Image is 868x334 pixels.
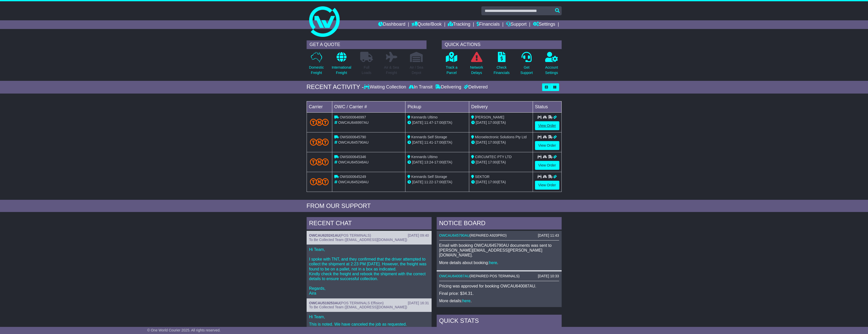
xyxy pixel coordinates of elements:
[407,160,467,165] div: - (ETA)
[446,65,457,75] p: Track a Parcel
[538,233,559,238] div: [DATE] 11:43
[411,155,438,159] span: Kennards Ultimo
[332,52,352,78] a: InternationalFreight
[407,179,467,185] div: - (ETA)
[309,314,429,319] p: Hi Team,
[384,65,399,75] p: Air & Sea Freight
[545,65,558,75] p: Account Settings
[338,140,369,144] span: OWCAU645790AU
[412,20,441,29] a: Quote/Book
[412,180,423,184] span: [DATE]
[340,115,366,119] span: OWS000646997
[407,120,467,125] div: - (ETA)
[475,135,527,139] span: Microelectronic Solutions Pty Ltd
[439,298,559,303] p: More details: .
[535,181,559,190] a: View Order
[338,180,369,184] span: OWCAU645249AU
[533,101,561,112] td: Status
[448,20,470,29] a: Tracking
[538,274,559,278] div: [DATE] 10:33
[424,180,433,184] span: 11:22
[488,120,497,125] span: 17:00
[437,315,562,328] div: Quick Stats
[476,120,487,125] span: [DATE]
[439,274,559,278] div: ( )
[475,115,504,119] span: [PERSON_NAME]
[408,301,429,305] div: [DATE] 16:31
[462,299,470,303] a: here
[434,180,443,184] span: 17:00
[332,101,405,112] td: OWC / Carrier #
[412,140,423,144] span: [DATE]
[494,65,510,75] p: Check Financials
[471,120,531,125] div: (ETA)
[471,274,518,278] span: REPAIRED POS TERMINALS
[307,40,427,49] div: GET A QUOTE
[471,160,531,165] div: (ETA)
[341,233,370,237] span: POS TERMINALS
[310,119,329,126] img: TNT_Domestic.png
[309,233,429,238] div: ( )
[364,84,407,90] div: Waiting Collection
[437,217,562,231] div: NOTICE BOARD
[520,52,533,78] a: GetSupport
[488,140,497,144] span: 17:00
[309,238,407,242] span: To Be Collected Team ([EMAIL_ADDRESS][DOMAIN_NAME])
[545,52,558,78] a: AccountSettings
[424,140,433,144] span: 11:41
[477,20,500,29] a: Financials
[475,175,490,179] span: SEKTOR
[341,301,383,305] span: POS TERMINALS Effision
[424,160,433,164] span: 13:24
[476,140,487,144] span: [DATE]
[340,175,366,179] span: OWS000645249
[310,139,329,145] img: TNT_Domestic.png
[434,120,443,125] span: 17:00
[307,83,364,91] div: RECENT ACTIVITY -
[309,52,324,78] a: DomesticFreight
[309,247,429,296] p: Hi Team, I spoke with TNT, and they confirmed that the driver attempted to collect the shipment a...
[310,178,329,185] img: TNT_Domestic.png
[309,65,324,75] p: Domestic Freight
[411,135,447,139] span: Kennards Self Storage
[489,261,497,265] a: here
[475,155,512,159] span: CIRCUMTEC PTY LTD
[470,65,483,75] p: Network Delays
[378,20,405,29] a: Dashboard
[434,84,463,90] div: Delivering
[407,84,434,90] div: In Transit
[307,202,562,210] div: FROM OUR SUPPORT
[439,233,559,238] div: ( )
[309,233,340,237] a: OWCAU620241AU
[439,260,559,265] p: More details about booking: .
[488,180,497,184] span: 17:00
[506,20,527,29] a: Support
[408,233,429,238] div: [DATE] 09:40
[340,155,366,159] span: OWS000645346
[411,115,438,119] span: Kennards Ultimo
[309,322,429,327] p: This is noted. We have canceled the job as requested.
[493,52,510,78] a: CheckFinancials
[535,161,559,170] a: View Order
[360,65,373,75] p: Full Loads
[471,140,531,145] div: (ETA)
[147,328,221,332] span: © One World Courier 2025. All rights reserved.
[310,158,329,165] img: TNT_Domestic.png
[307,101,332,112] td: Carrier
[446,52,458,78] a: Track aParcel
[434,160,443,164] span: 17:00
[340,135,366,139] span: OWS000645790
[412,160,423,164] span: [DATE]
[520,65,533,75] p: Get Support
[476,180,487,184] span: [DATE]
[533,20,555,29] a: Settings
[424,120,433,125] span: 11:47
[411,175,447,179] span: Kennards Self Storage
[535,121,559,130] a: View Order
[439,243,559,258] p: Email with booking OWCAU645790AU documents was sent to [PERSON_NAME][EMAIL_ADDRESS][PERSON_NAME][...
[463,84,488,90] div: Delivered
[407,140,467,145] div: - (ETA)
[307,217,432,231] div: RECENT CHAT
[332,65,351,75] p: International Freight
[442,40,562,49] div: QUICK ACTIONS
